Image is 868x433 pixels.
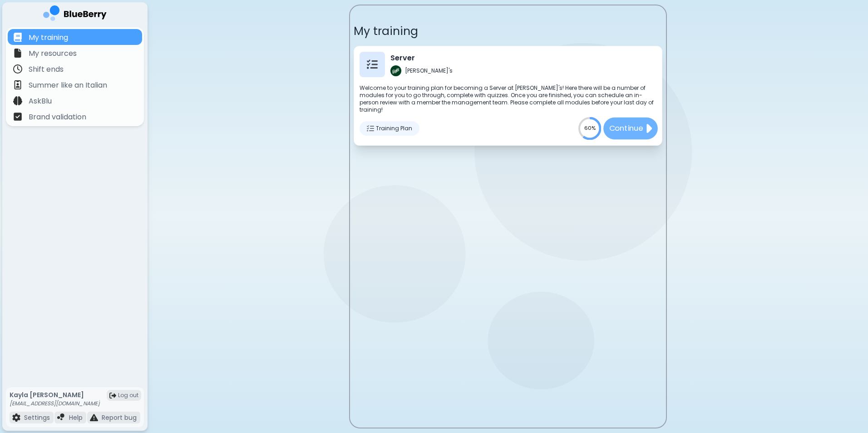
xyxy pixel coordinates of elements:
p: Settings [24,413,50,422]
p: Welcome to your training plan for becoming a Server at [PERSON_NAME]'s! Here there will be a numb... [360,84,656,113]
p: My resources [29,48,77,59]
img: company logo [43,5,107,24]
p: [PERSON_NAME]'s [405,67,453,74]
p: Brand validation [29,112,86,123]
p: Continue [609,123,643,134]
img: file icon [12,413,20,422]
button: Continue [603,117,658,139]
a: Continuefile icon [601,118,656,139]
p: My training [354,24,662,39]
p: Summer like an Italian [29,80,107,91]
img: Training Plan [367,125,374,132]
img: file icon [645,121,652,136]
p: Kayla [PERSON_NAME] [10,391,100,399]
p: My training [29,32,68,43]
img: file icon [57,413,65,422]
img: file icon [13,49,22,58]
p: AskBlu [29,96,52,107]
img: file icon [13,96,22,105]
img: logout [109,392,116,399]
p: Report bug [102,413,137,422]
img: Training Plan [367,59,378,70]
p: Server [390,53,453,64]
img: file icon [13,80,22,89]
img: file icon [13,33,22,42]
p: Shift ends [29,64,64,75]
span: Training Plan [376,125,412,132]
img: file icon [13,112,22,121]
img: Gigi's logo [390,65,401,76]
img: file icon [90,413,98,422]
span: Log out [118,392,138,399]
p: [EMAIL_ADDRESS][DOMAIN_NAME] [10,400,100,407]
img: file icon [13,64,22,74]
text: 60% [584,124,595,132]
p: Help [69,413,83,422]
